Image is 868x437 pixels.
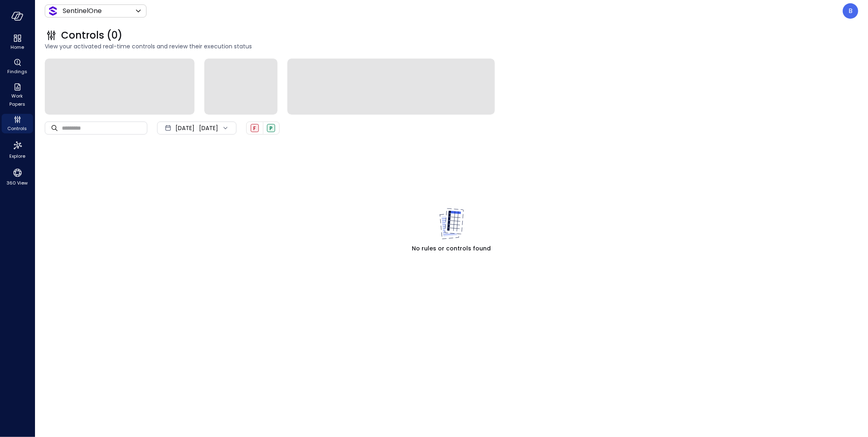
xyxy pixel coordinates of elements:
span: Home [11,43,24,51]
div: 360 View [2,166,33,188]
div: Home [2,33,33,52]
div: Explore [2,138,33,161]
img: Icon [48,6,58,16]
div: Findings [2,57,33,76]
div: Boaz [843,3,858,19]
span: [DATE] [175,124,195,133]
span: Controls (0) [61,29,122,42]
p: SentinelOne [63,6,102,16]
span: Findings [7,67,27,76]
span: Controls [8,124,27,133]
div: Work Papers [2,81,33,109]
div: Failed [251,124,259,132]
span: F [254,125,256,132]
span: Explore [9,152,25,160]
span: P [269,125,273,132]
span: No rules or controls found [412,244,491,253]
span: Work Papers [5,92,30,108]
span: View your activated real-time controls and review their execution status [45,42,858,51]
p: B [848,6,853,16]
span: 360 View [7,179,28,187]
div: Controls [2,114,33,133]
div: Passed [267,124,275,132]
